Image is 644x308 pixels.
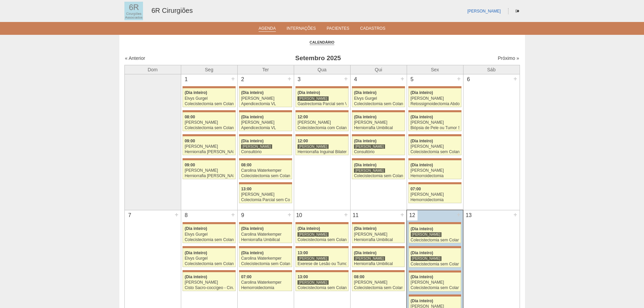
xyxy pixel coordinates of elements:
[297,102,347,106] div: Gastrectomia Parcial sem Vagotomia
[354,144,385,149] div: [PERSON_NAME]
[408,110,461,112] div: Key: Maria Braido
[185,280,234,285] div: [PERSON_NAME]
[516,9,519,13] i: Sair
[183,224,235,243] a: (Dia inteiro) Elvys Gurgel Colecistectomia sem Colangiografia VL
[287,74,292,83] div: +
[241,198,290,202] div: Colectomia Parcial sem Colostomia
[295,86,348,88] div: Key: Maria Braido
[411,262,459,266] div: Colecistectomia sem Colangiografia VL
[241,251,264,255] span: (Dia inteiro)
[239,182,292,184] div: Key: Maria Braido
[410,115,433,119] span: (Dia inteiro)
[297,144,329,149] div: [PERSON_NAME]
[360,26,385,33] a: Cadastros
[297,139,308,143] span: 12:00
[294,74,305,85] div: 3
[125,55,145,61] a: « Anterior
[239,160,292,179] a: 08:00 Carolina Waterkemper Colecistectomia sem Colangiografia
[239,112,292,131] a: (Dia inteiro) [PERSON_NAME] Apendicectomia VL
[185,102,234,106] div: Colecistectomia sem Colangiografia VL
[185,90,207,95] span: (Dia inteiro)
[238,210,248,220] div: 9
[237,65,294,74] th: Ter
[512,74,518,83] div: +
[410,139,433,143] span: (Dia inteiro)
[408,86,461,88] div: Key: Maria Braido
[239,110,292,112] div: Key: Maria Braido
[295,270,348,272] div: Key: Maria Braido
[185,226,207,231] span: (Dia inteiro)
[354,115,377,119] span: (Dia inteiro)
[463,65,520,74] th: Sáb
[410,96,459,101] div: [PERSON_NAME]
[354,256,385,261] div: [PERSON_NAME]
[410,126,459,130] div: Biópsia de Pele ou Tumor Superficial
[185,115,195,119] span: 08:00
[230,74,236,83] div: +
[287,26,316,33] a: Internações
[352,248,405,267] a: (Dia inteiro) [PERSON_NAME] Herniorrafia Umbilical
[354,150,403,154] div: Consultório
[354,226,377,231] span: (Dia inteiro)
[185,163,195,167] span: 09:00
[295,112,348,131] a: 12:00 [PERSON_NAME] Colecistectomia com Colangiografia VL
[295,222,348,224] div: Key: Maria Braido
[354,102,403,106] div: Colecistectomia sem Colangiografia VL
[295,272,348,291] a: 13:00 [PERSON_NAME] Colecistectomia sem Colangiografia VL
[407,65,463,74] th: Sex
[241,238,290,242] div: Herniorrafia Umbilical
[239,248,292,267] a: (Dia inteiro) Carolina Waterkemper Colecistectomia sem Colangiografia VL
[463,210,474,220] div: 13
[183,246,235,248] div: Key: Maria Braido
[239,158,292,160] div: Key: Maria Braido
[411,232,442,237] div: [PERSON_NAME]
[352,136,405,155] a: (Dia inteiro) [PERSON_NAME] Consultório
[183,270,235,272] div: Key: Maria Braido
[352,270,405,272] div: Key: Maria Braido
[408,182,461,184] div: Key: Maria Braido
[407,74,418,85] div: 5
[310,40,334,45] a: Calendário
[124,65,181,74] th: Dom
[151,7,193,14] a: 6R Cirurgiões
[354,286,403,290] div: Colecistectomia sem Colangiografia VL
[241,187,252,191] span: 13:00
[185,139,195,143] span: 09:00
[174,210,180,219] div: +
[219,53,416,63] h3: Setembro 2025
[295,136,348,155] a: 12:00 [PERSON_NAME] Herniorrafia Inguinal Bilateral
[410,168,459,173] div: [PERSON_NAME]
[183,112,235,131] a: 08:00 [PERSON_NAME] Colecistectomia sem Colangiografia VL
[350,65,407,74] th: Qui
[297,90,320,95] span: (Dia inteiro)
[295,248,348,267] a: 13:00 [PERSON_NAME] Exerese de Lesão ou Tumor de Pele
[354,280,403,285] div: [PERSON_NAME]
[241,280,290,285] div: Carolina Waterkemper
[295,224,348,243] a: (Dia inteiro) [PERSON_NAME] Colecistectomia sem Colangiografia VL
[411,299,433,303] span: (Dia inteiro)
[409,270,461,273] div: Key: Maria Braido
[241,120,290,125] div: [PERSON_NAME]
[343,74,349,83] div: +
[409,248,461,267] a: (Dia inteiro) [PERSON_NAME] Colecistectomia sem Colangiografia VL
[183,110,235,112] div: Key: Maria Braido
[354,262,403,266] div: Herniorrafia Umbilical
[351,74,361,85] div: 4
[411,256,442,261] div: [PERSON_NAME]
[183,136,235,155] a: 09:00 [PERSON_NAME] Herniorrafia [PERSON_NAME]
[352,224,405,243] a: (Dia inteiro) [PERSON_NAME] Herniorrafia Umbilical
[297,256,329,261] div: [PERSON_NAME]
[410,174,459,178] div: Hemorroidectomia
[408,160,461,179] a: (Dia inteiro) [PERSON_NAME] Hemorroidectomia
[512,210,518,219] div: +
[185,262,234,266] div: Colecistectomia sem Colangiografia VL
[352,160,405,179] a: (Dia inteiro) [PERSON_NAME] Colecistectomia sem Colangiografia VL
[241,174,290,178] div: Colecistectomia sem Colangiografia
[410,144,459,149] div: [PERSON_NAME]
[239,86,292,88] div: Key: Maria Braido
[239,88,292,107] a: (Dia inteiro) [PERSON_NAME] Apendicectomia VL
[183,272,235,291] a: (Dia inteiro) [PERSON_NAME] Cisto Sacro-coccígeo - Cirurgia
[408,158,461,160] div: Key: Maria Braido
[125,210,135,220] div: 7
[411,275,433,279] span: (Dia inteiro)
